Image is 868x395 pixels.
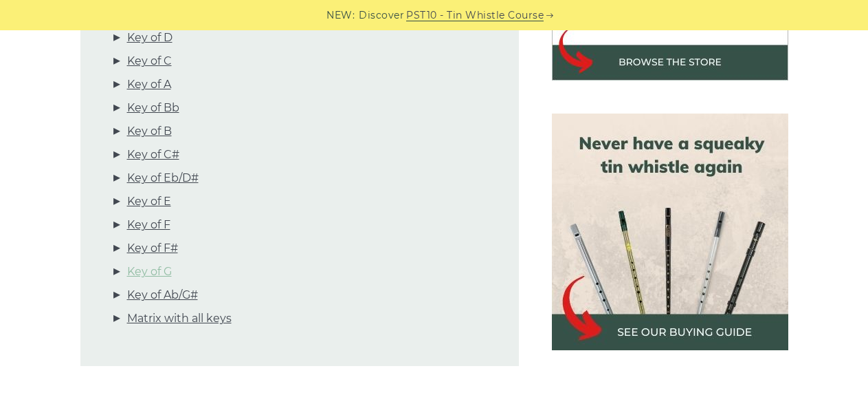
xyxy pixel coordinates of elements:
[127,99,179,117] a: Key of Bb
[127,239,178,257] a: Key of F#
[127,76,171,94] a: Key of A
[127,52,172,70] a: Key of C
[127,193,171,211] a: Key of E
[127,216,170,234] a: Key of F
[359,8,404,23] span: Discover
[127,29,173,47] a: Key of D
[127,310,232,328] a: Matrix with all keys
[326,8,355,23] span: NEW:
[127,169,199,187] a: Key of Eb/D#
[127,122,172,140] a: Key of B
[406,8,544,23] a: PST10 - Tin Whistle Course
[127,263,172,281] a: Key of G
[127,146,179,164] a: Key of C#
[127,286,198,304] a: Key of Ab/G#
[552,114,788,350] img: tin whistle buying guide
